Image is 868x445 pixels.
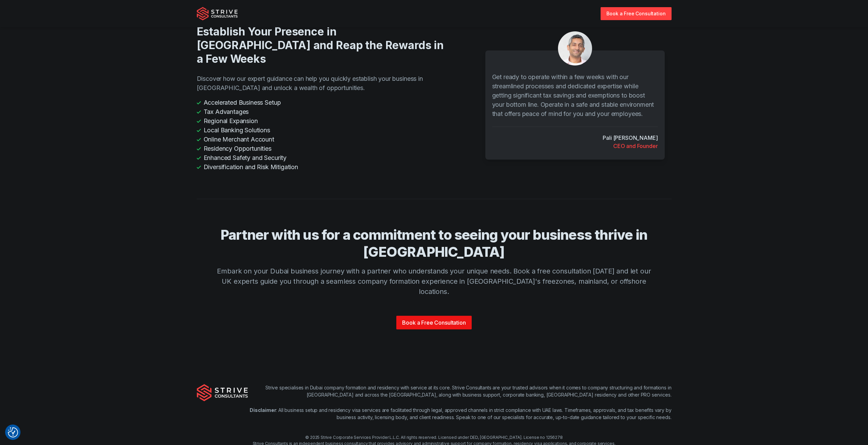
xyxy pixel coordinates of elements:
p: Strive specialises in Dubai company formation and residency with service at its core. Strive Cons... [248,384,672,398]
strong: Disclaimer [250,407,276,413]
img: Revisit consent button [8,427,18,437]
p: Discover how our expert guidance can help you quickly establish your business in [GEOGRAPHIC_DATA... [197,74,448,92]
cite: Pali [PERSON_NAME] [603,134,658,142]
p: Embark on your Dubai business journey with a partner who understands your unique needs. Book a fr... [216,266,652,297]
img: Strive Consultants [197,7,238,20]
p: : All business setup and residency visa services are facilitated through legal, approved channels... [248,406,672,421]
li: Tax Advantages [197,107,448,116]
li: Local Banking Solutions [197,125,448,135]
img: Pali Banwait, CEO, Strive Consultants, Dubai, UAE [558,31,592,65]
li: Regional Expansion [197,116,448,125]
img: Strive Consultants [197,384,248,401]
a: Book a Free Consultation [601,7,671,20]
li: Residency Opportunities [197,144,448,153]
button: Consent Preferences [8,427,18,437]
li: Accelerated Business Setup [197,98,448,107]
h2: Establish Your Presence in [GEOGRAPHIC_DATA] and Reap the Rewards in a Few Weeks [197,25,448,66]
li: Online Merchant Account [197,135,448,144]
h4: Partner with us for a commitment to seeing your business thrive in [GEOGRAPHIC_DATA] [216,226,652,261]
li: Enhanced Safety and Security [197,153,448,162]
li: Diversification and Risk Mitigation [197,162,448,172]
p: Get ready to operate within a few weeks with our streamlined processes and dedicated expertise wh... [492,72,658,118]
div: CEO and Founder [613,142,658,150]
a: Book a Free Consultation [396,316,471,329]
